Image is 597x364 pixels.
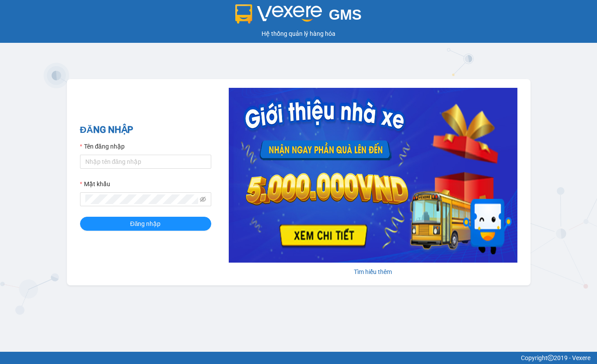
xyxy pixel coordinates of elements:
span: copyright [548,355,554,361]
div: Tìm hiểu thêm [229,267,517,277]
span: Đăng nhập [130,219,161,229]
a: GMS [235,13,362,20]
div: Copyright 2019 - Vexere [7,353,590,363]
button: Đăng nhập [80,217,211,231]
label: Mật khẩu [80,179,110,189]
input: Tên đăng nhập [80,155,211,169]
input: Mật khẩu [85,194,198,204]
img: banner-0 [229,88,517,263]
div: Hệ thống quản lý hàng hóa [2,29,595,38]
span: eye-invisible [200,196,206,202]
h2: ĐĂNG NHẬP [80,123,211,137]
img: logo 2 [235,4,322,24]
span: GMS [329,7,362,23]
label: Tên đăng nhập [80,142,125,151]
